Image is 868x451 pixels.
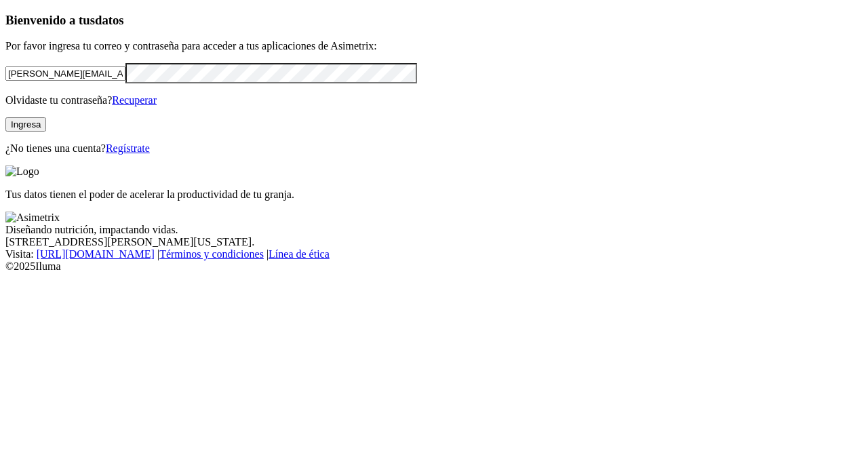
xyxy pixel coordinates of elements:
button: Ingresa [5,117,46,132]
a: Términos y condiciones [159,248,264,260]
div: [STREET_ADDRESS][PERSON_NAME][US_STATE]. [5,236,863,248]
p: Olvidaste tu contraseña? [5,94,863,106]
div: © 2025 Iluma [5,260,863,273]
a: Línea de ética [269,248,330,260]
h3: Bienvenido a tus [5,13,863,28]
span: datos [95,13,124,27]
input: Tu correo [5,66,125,81]
div: Visita : | | [5,248,863,260]
div: Diseñando nutrición, impactando vidas. [5,224,863,236]
p: ¿No tienes una cuenta? [5,142,863,155]
img: Asimetrix [5,212,60,224]
a: [URL][DOMAIN_NAME] [37,248,155,260]
a: Regístrate [106,142,150,154]
a: Recuperar [112,94,157,106]
p: Tus datos tienen el poder de acelerar la productividad de tu granja. [5,189,863,201]
img: Logo [5,165,39,178]
p: Por favor ingresa tu correo y contraseña para acceder a tus aplicaciones de Asimetrix: [5,40,863,52]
